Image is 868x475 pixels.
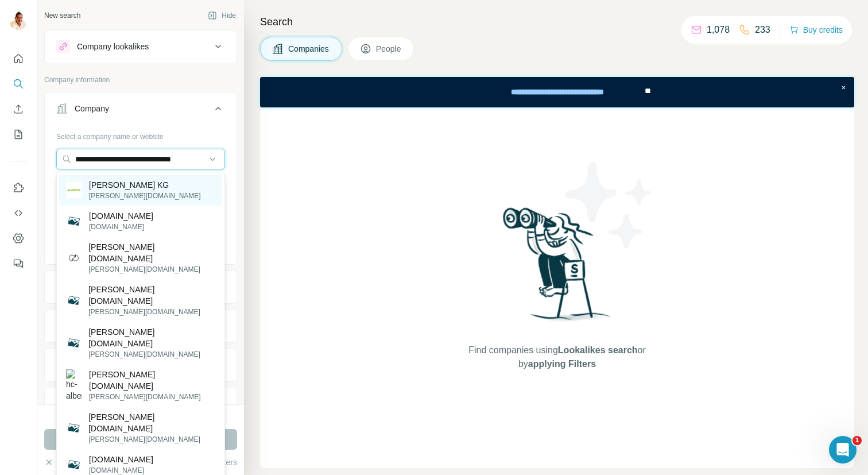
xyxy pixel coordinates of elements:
[9,203,28,223] button: Use Surfe API
[44,457,77,468] button: Clear
[45,33,237,60] button: Company lookalikes
[89,210,153,222] p: [DOMAIN_NAME]
[89,222,153,232] p: [DOMAIN_NAME]
[89,454,153,465] p: [DOMAIN_NAME]
[852,436,862,445] span: 1
[755,23,770,37] p: 233
[45,95,237,127] button: Company
[77,41,149,52] div: Company lookalikes
[89,392,215,402] p: [PERSON_NAME][DOMAIN_NAME]
[9,253,28,274] button: Feedback
[9,228,28,249] button: Dashboard
[9,99,28,119] button: Enrich CSV
[66,213,82,229] img: david-alberts.de
[45,352,237,379] button: Annual revenue ($)
[200,7,244,24] button: Hide
[260,77,854,107] iframe: Banner
[288,43,330,55] span: Companies
[66,250,82,265] img: bjoern-alberts.de
[376,43,402,55] span: People
[88,284,215,307] p: [PERSON_NAME][DOMAIN_NAME]
[88,264,215,275] p: [PERSON_NAME][DOMAIN_NAME]
[9,177,28,198] button: Use Surfe on LinkedIn
[89,179,201,191] p: [PERSON_NAME] KG
[465,343,649,371] span: Find companies using or by
[260,14,854,30] h4: Search
[498,204,617,333] img: Surfe Illustration - Woman searching with binoculars
[707,23,730,37] p: 1,078
[557,153,661,257] img: Surfe Illustration - Stars
[45,312,237,340] button: HQ location
[88,241,215,264] p: [PERSON_NAME][DOMAIN_NAME]
[66,369,82,401] img: hc-alberts.de
[89,191,201,201] p: [PERSON_NAME][DOMAIN_NAME]
[88,434,215,445] p: [PERSON_NAME][DOMAIN_NAME]
[9,124,28,145] button: My lists
[9,11,28,30] img: Avatar
[88,411,215,434] p: [PERSON_NAME][DOMAIN_NAME]
[66,420,82,435] img: elke-alberts.de
[66,335,82,350] img: adalberts.de
[789,22,843,38] button: Buy credits
[829,436,857,464] iframe: Intercom live chat
[66,292,82,308] img: hartmann-alberts.de
[88,326,215,349] p: [PERSON_NAME][DOMAIN_NAME]
[56,127,225,142] div: Select a company name or website
[89,369,215,392] p: [PERSON_NAME][DOMAIN_NAME]
[88,349,215,360] p: [PERSON_NAME][DOMAIN_NAME]
[66,182,82,198] img: Gust Alberts KG
[45,391,237,418] button: Employees (size)
[558,345,638,355] span: Lookalikes search
[9,48,28,69] button: Quick start
[75,103,109,114] div: Company
[9,74,28,94] button: Search
[88,307,215,317] p: [PERSON_NAME][DOMAIN_NAME]
[66,457,82,473] img: aadaalberts.de
[44,75,237,85] p: Company information
[44,10,80,21] div: New search
[45,273,237,301] button: Industry
[528,359,596,369] span: applying Filters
